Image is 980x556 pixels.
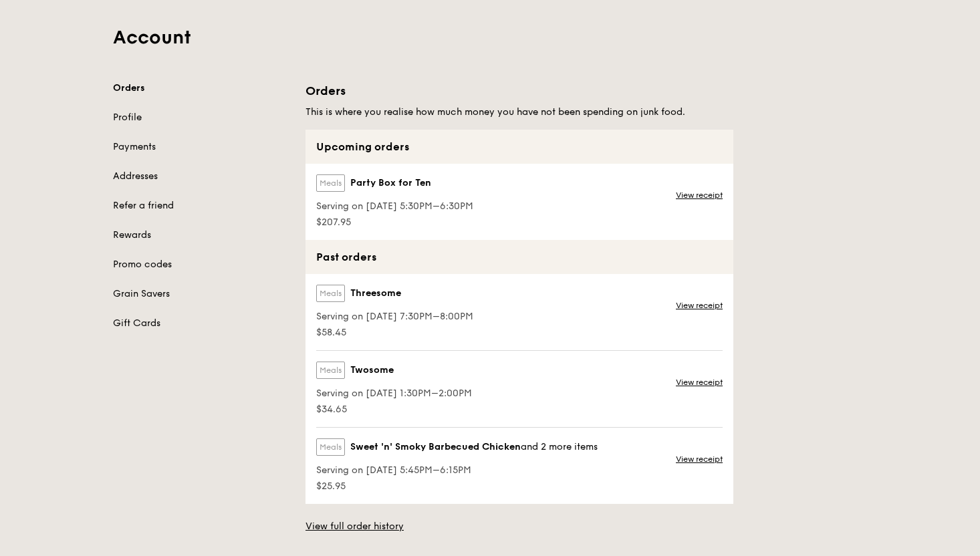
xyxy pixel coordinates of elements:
[316,285,345,302] label: Meals
[316,403,472,416] span: $34.65
[113,287,289,301] a: Grain Savers
[305,520,404,533] a: View full order history
[113,140,289,154] a: Payments
[305,240,733,274] div: Past orders
[676,190,723,200] a: View receipt
[676,454,723,464] a: View receipt
[676,377,723,388] a: View receipt
[113,82,289,95] a: Orders
[113,229,289,242] a: Rewards
[113,199,289,213] a: Refer a friend
[113,317,289,330] a: Gift Cards
[316,174,345,192] label: Meals
[113,25,867,49] h1: Account
[316,216,473,229] span: $207.95
[350,176,431,190] span: Party Box for Ten
[350,364,394,377] span: Twosome
[316,362,345,379] label: Meals
[316,480,598,493] span: $25.95
[305,130,733,164] div: Upcoming orders
[350,440,521,454] span: Sweet 'n' Smoky Barbecued Chicken
[113,170,289,183] a: Addresses
[316,387,472,400] span: Serving on [DATE] 1:30PM–2:00PM
[521,441,598,452] span: and 2 more items
[316,326,473,339] span: $58.45
[316,310,473,323] span: Serving on [DATE] 7:30PM–8:00PM
[305,106,733,119] h5: This is where you realise how much money you have not been spending on junk food.
[350,287,401,300] span: Threesome
[305,82,733,100] h1: Orders
[316,464,598,477] span: Serving on [DATE] 5:45PM–6:15PM
[113,258,289,271] a: Promo codes
[676,300,723,311] a: View receipt
[316,200,473,213] span: Serving on [DATE] 5:30PM–6:30PM
[113,111,289,124] a: Profile
[316,438,345,456] label: Meals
